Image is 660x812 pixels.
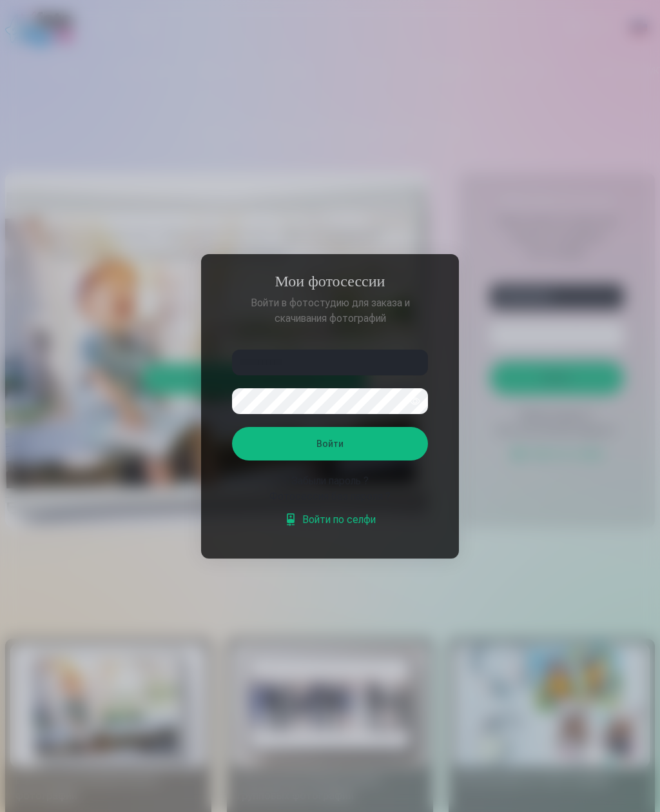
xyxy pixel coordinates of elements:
p: Войти в фотостудию для заказа и скачивания фотографий [219,295,441,326]
a: Войти по селфи [284,512,376,528]
button: Войти [232,427,428,460]
div: Забыли пароль ? [232,473,428,489]
div: Фотосессия без пароля ? [232,489,428,504]
h4: Мои фотосессии [219,272,441,295]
